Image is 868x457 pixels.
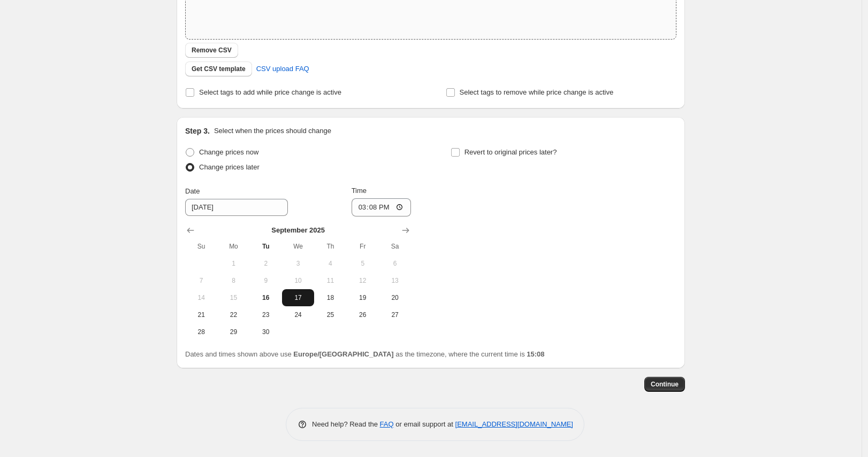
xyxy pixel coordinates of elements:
span: Tu [254,242,278,251]
h2: Step 3. [185,126,210,136]
span: 2 [254,259,278,268]
button: Sunday September 28 2025 [185,323,217,340]
button: Saturday September 6 2025 [379,255,411,272]
button: Wednesday September 17 2025 [282,289,314,306]
span: 3 [286,259,310,268]
button: Saturday September 20 2025 [379,289,411,306]
span: Revert to original prices later? [465,148,557,156]
th: Thursday [314,238,346,255]
button: Show next month, October 2025 [398,223,413,238]
span: Need help? Read the [312,420,380,428]
button: Tuesday September 30 2025 [250,323,282,340]
span: 8 [222,276,245,285]
th: Saturday [379,238,411,255]
button: Tuesday September 2 2025 [250,255,282,272]
span: 26 [351,311,375,319]
button: Wednesday September 10 2025 [282,272,314,289]
span: 27 [383,311,407,319]
span: 11 [318,276,342,285]
button: Friday September 26 2025 [347,306,379,323]
span: Date [185,187,200,195]
span: Select tags to add while price change is active [199,88,341,96]
span: 7 [189,276,213,285]
input: 12:00 [352,198,412,216]
b: Europe/[GEOGRAPHIC_DATA] [293,350,393,358]
span: 25 [318,311,342,319]
button: Tuesday September 9 2025 [250,272,282,289]
span: 14 [189,293,213,302]
span: CSV upload FAQ [256,64,309,74]
button: Thursday September 11 2025 [314,272,346,289]
span: 19 [351,293,375,302]
button: Today Tuesday September 16 2025 [250,289,282,306]
span: 20 [383,293,407,302]
span: 30 [254,328,278,336]
span: Th [318,242,342,251]
span: 6 [383,259,407,268]
span: 5 [351,259,375,268]
span: 15 [222,293,245,302]
span: 21 [189,311,213,319]
span: 23 [254,311,278,319]
a: CSV upload FAQ [250,60,316,78]
span: Change prices now [199,148,258,156]
span: 18 [318,293,342,302]
span: Get CSV template [192,65,246,73]
span: Continue [651,380,679,389]
button: Monday September 29 2025 [217,323,249,340]
span: Mo [222,242,245,251]
button: Monday September 8 2025 [217,272,249,289]
span: Fr [351,242,375,251]
button: Remove CSV [185,43,238,58]
button: Thursday September 4 2025 [314,255,346,272]
span: or email support at [394,420,455,428]
button: Get CSV template [185,61,252,76]
th: Tuesday [250,238,282,255]
span: 28 [189,328,213,336]
th: Monday [217,238,249,255]
button: Saturday September 27 2025 [379,306,411,323]
button: Sunday September 7 2025 [185,272,217,289]
span: Su [189,242,213,251]
span: 12 [351,276,375,285]
button: Tuesday September 23 2025 [250,306,282,323]
span: 1 [222,259,245,268]
span: Time [352,187,367,195]
span: Select tags to remove while price change is active [460,88,614,96]
a: FAQ [380,420,394,428]
a: [EMAIL_ADDRESS][DOMAIN_NAME] [455,420,573,428]
button: Friday September 19 2025 [347,289,379,306]
span: We [286,242,310,251]
span: 4 [318,259,342,268]
button: Friday September 12 2025 [347,272,379,289]
span: Dates and times shown above use as the timezone, where the current time is [185,350,545,358]
span: Sa [383,242,407,251]
span: 13 [383,276,407,285]
input: 9/16/2025 [185,199,288,216]
button: Show previous month, August 2025 [183,223,198,238]
button: Continue [644,377,685,392]
span: Remove CSV [192,46,232,55]
th: Friday [347,238,379,255]
span: 10 [286,276,310,285]
th: Sunday [185,238,217,255]
span: 16 [254,293,278,302]
span: 17 [286,293,310,302]
button: Monday September 15 2025 [217,289,249,306]
button: Sunday September 21 2025 [185,306,217,323]
button: Saturday September 13 2025 [379,272,411,289]
span: 24 [286,311,310,319]
button: Thursday September 25 2025 [314,306,346,323]
button: Wednesday September 3 2025 [282,255,314,272]
button: Monday September 22 2025 [217,306,249,323]
span: 29 [222,328,245,336]
button: Friday September 5 2025 [347,255,379,272]
span: Change prices later [199,163,260,171]
span: 9 [254,276,278,285]
button: Sunday September 14 2025 [185,289,217,306]
p: Select when the prices should change [214,126,331,136]
b: 15:08 [527,350,544,358]
button: Monday September 1 2025 [217,255,249,272]
span: 22 [222,311,245,319]
button: Wednesday September 24 2025 [282,306,314,323]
